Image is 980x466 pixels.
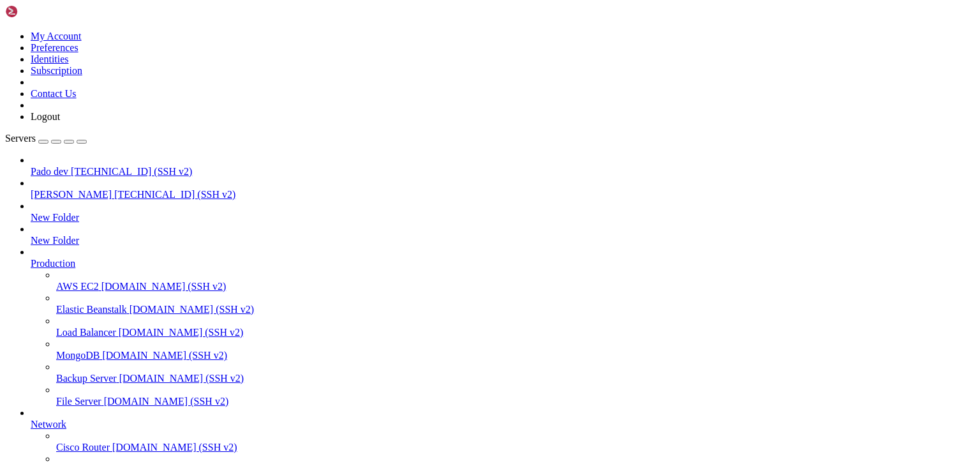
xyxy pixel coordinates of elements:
span: MongoDB [56,350,100,361]
span: Network [31,419,66,430]
li: Backup Server [DOMAIN_NAME] (SSH v2) [56,361,975,384]
a: Production [31,258,975,269]
span: [TECHNICAL_ID] (SSH v2) [114,189,235,200]
li: File Server [DOMAIN_NAME] (SSH v2) [56,384,975,407]
a: Backup Server [DOMAIN_NAME] (SSH v2) [56,373,975,384]
a: Pado dev [TECHNICAL_ID] (SSH v2) [31,166,975,177]
span: [PERSON_NAME] [31,189,112,200]
span: [DOMAIN_NAME] (SSH v2) [119,327,244,338]
li: Elastic Beanstalk [DOMAIN_NAME] (SSH v2) [56,292,975,315]
span: [DOMAIN_NAME] (SSH v2) [101,281,226,292]
li: Production [31,246,975,407]
span: Backup Server [56,373,117,384]
img: Shellngn [5,5,78,18]
span: [DOMAIN_NAME] (SSH v2) [119,373,244,384]
span: New Folder [31,212,79,223]
a: File Server [DOMAIN_NAME] (SSH v2) [56,396,975,407]
a: AWS EC2 [DOMAIN_NAME] (SSH v2) [56,281,975,292]
span: Load Balancer [56,327,116,338]
span: [TECHNICAL_ID] (SSH v2) [71,166,192,177]
li: Load Balancer [DOMAIN_NAME] (SSH v2) [56,315,975,338]
span: [DOMAIN_NAME] (SSH v2) [112,442,237,453]
a: Identities [31,54,69,64]
a: Elastic Beanstalk [DOMAIN_NAME] (SSH v2) [56,304,975,315]
a: Cisco Router [DOMAIN_NAME] (SSH v2) [56,442,975,453]
span: Elastic Beanstalk [56,304,127,315]
li: New Folder [31,223,975,246]
a: Subscription [31,65,82,76]
li: New Folder [31,200,975,223]
a: Contact Us [31,88,77,99]
a: New Folder [31,212,975,223]
li: [PERSON_NAME] [TECHNICAL_ID] (SSH v2) [31,177,975,200]
a: Network [31,419,975,430]
a: My Account [31,31,82,41]
a: Preferences [31,42,78,53]
a: [PERSON_NAME] [TECHNICAL_ID] (SSH v2) [31,189,975,200]
span: [DOMAIN_NAME] (SSH v2) [102,350,227,361]
span: AWS EC2 [56,281,99,292]
span: New Folder [31,235,79,246]
span: File Server [56,396,101,407]
a: Servers [5,133,87,144]
li: Cisco Router [DOMAIN_NAME] (SSH v2) [56,430,975,453]
a: Logout [31,111,60,122]
li: Pado dev [TECHNICAL_ID] (SSH v2) [31,154,975,177]
a: Load Balancer [DOMAIN_NAME] (SSH v2) [56,327,975,338]
li: AWS EC2 [DOMAIN_NAME] (SSH v2) [56,269,975,292]
a: New Folder [31,235,975,246]
a: MongoDB [DOMAIN_NAME] (SSH v2) [56,350,975,361]
span: [DOMAIN_NAME] (SSH v2) [130,304,255,315]
span: Pado dev [31,166,68,177]
span: [DOMAIN_NAME] (SSH v2) [104,396,229,407]
span: Production [31,258,75,269]
span: Servers [5,133,36,144]
span: Cisco Router [56,442,110,453]
li: MongoDB [DOMAIN_NAME] (SSH v2) [56,338,975,361]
